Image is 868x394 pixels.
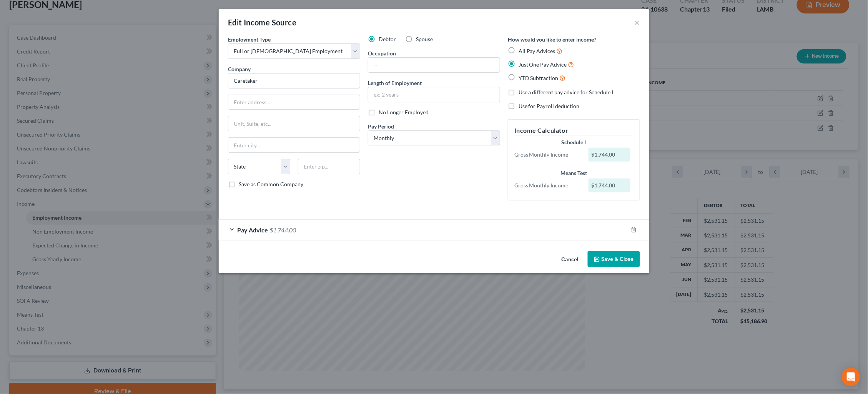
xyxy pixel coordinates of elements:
label: How would you like to enter income? [508,35,597,43]
div: $1,744.00 [589,179,631,192]
span: Employment Type [228,36,271,43]
label: Occupation [368,49,396,57]
span: All Pay Advices [519,48,555,54]
div: Edit Income Source [228,17,296,28]
label: Length of Employment [368,79,422,87]
span: Pay Period [368,123,394,130]
span: Spouse [416,36,433,42]
input: Unit, Suite, etc... [228,116,360,131]
input: -- [368,58,500,72]
div: $1,744.00 [589,148,631,162]
div: Means Test [514,169,634,177]
input: Enter city... [228,138,360,152]
div: Gross Monthly Income [510,182,585,189]
div: Schedule I [514,139,634,146]
div: Open Intercom Messenger [842,368,860,386]
span: Just One Pay Advice [519,61,567,68]
button: Save & Close [588,251,640,267]
span: Use a different pay advice for Schedule I [519,89,614,95]
span: YTD Subtraction [519,75,559,81]
input: Search company by name... [228,73,360,88]
input: Enter zip... [298,159,360,174]
span: $1,744.00 [269,226,296,234]
button: × [635,18,640,27]
input: ex: 2 years [368,87,500,102]
span: No Longer Employed [379,109,429,115]
span: Debtor [379,36,396,42]
span: Pay Advice [237,226,268,234]
h5: Income Calculator [514,126,634,135]
div: Gross Monthly Income [510,151,585,159]
input: Enter address... [228,95,360,110]
span: Use for Payroll deduction [519,103,580,109]
span: Company [228,66,251,72]
button: Cancel [555,252,585,267]
span: Save as Common Company [239,181,303,187]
